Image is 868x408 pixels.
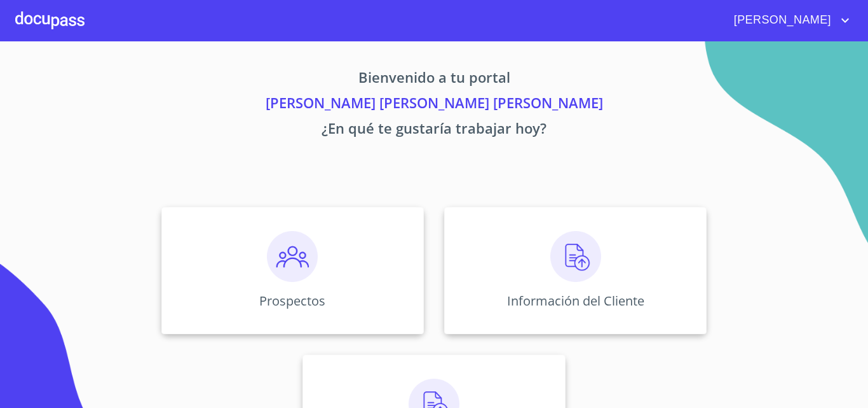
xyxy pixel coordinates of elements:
p: [PERSON_NAME] [PERSON_NAME] [PERSON_NAME] [43,92,825,118]
span: [PERSON_NAME] [724,10,837,31]
img: carga.png [550,231,601,282]
button: account of current user [724,10,853,31]
p: Información del Cliente [507,292,644,309]
img: prospectos.png [267,231,318,282]
p: Prospectos [259,292,325,309]
p: ¿En qué te gustaría trabajar hoy? [43,118,825,143]
p: Bienvenido a tu portal [43,67,825,92]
